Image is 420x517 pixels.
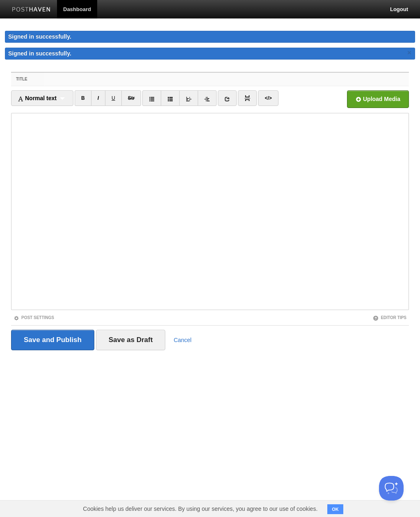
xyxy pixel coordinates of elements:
[373,315,406,320] a: Editor Tips
[96,330,166,350] input: Save as Draft
[173,337,192,343] a: Cancel
[12,7,51,13] img: Posthaven-bar
[128,95,135,101] del: Str
[244,95,250,101] img: pagebreak-icon.png
[121,90,142,106] a: Str
[379,476,404,501] iframe: Help Scout Beacon - Open
[11,73,44,86] label: Title
[91,90,105,106] a: I
[258,90,278,106] a: </>
[327,504,343,514] button: OK
[18,95,57,101] span: Normal text
[75,90,91,106] a: B
[5,31,415,43] div: Signed in successfully.
[406,48,413,58] a: ×
[75,501,326,517] span: Cookies help us deliver our services. By using our services, you agree to our use of cookies.
[8,50,71,57] span: Signed in successfully.
[105,90,122,106] a: U
[14,315,54,320] a: Post Settings
[11,330,94,350] input: Save and Publish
